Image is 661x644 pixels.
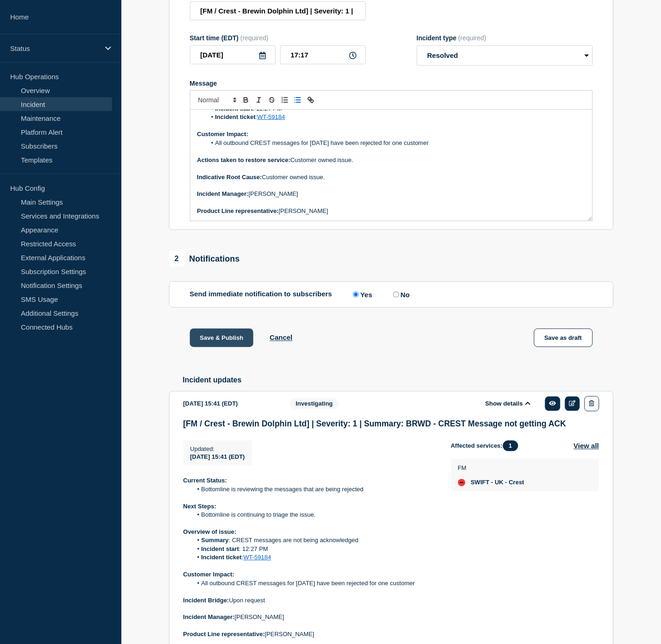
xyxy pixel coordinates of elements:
[190,45,276,64] input: YYYY-MM-DD
[192,537,436,545] li: : CREST messages are not being acknowledged
[190,80,593,87] div: Message
[258,113,285,120] a: WT-59184
[183,503,217,510] strong: Next Steps:
[192,486,436,494] li: Bottomline is reviewing the messages that are being rejected
[417,34,593,42] div: Incident type
[190,446,245,453] p: Updated :
[192,511,436,519] li: Bottomline is continuing to triage the issue.
[244,554,271,561] a: WT-59184
[574,441,599,451] button: View all
[183,631,436,639] p: [PERSON_NAME]
[169,251,240,267] div: Notifications
[190,1,366,20] input: Title
[458,465,525,472] p: FM
[192,554,436,562] li: :
[197,174,262,181] strong: Indicative Root Cause:
[215,105,253,112] strong: Incident start
[451,441,523,451] span: Affected services:
[183,597,436,605] p: Upon request
[215,113,256,120] strong: Incident ticket
[183,477,227,484] strong: Current Status:
[194,94,239,106] span: Font size
[206,139,585,147] li: All outbound CREST messages for [DATE] have been rejected for one customer
[239,94,252,106] button: Toggle bold text
[304,94,317,106] button: Toggle link
[471,479,525,487] span: SWIFT - UK - Crest
[201,546,239,553] strong: Incident start
[270,334,292,342] button: Cancel
[265,94,278,106] button: Toggle strikethrough text
[192,580,436,588] li: All outbound CREST messages for [DATE] have been rejected for one customer
[190,454,245,461] span: [DATE] 15:41 (EDT)
[201,537,229,544] strong: Summary
[197,190,585,198] p: [PERSON_NAME]
[240,34,269,42] span: (required)
[201,554,242,561] strong: Incident ticket
[290,399,339,409] span: Investigating
[351,290,372,299] label: Yes
[183,614,235,621] strong: Incident Manager:
[197,156,585,164] p: Customer owned issue.
[197,207,279,214] strong: Product Line representative:
[183,529,237,536] strong: Overview of issue:
[291,94,304,106] button: Toggle bulleted list
[183,597,229,604] strong: Incident Bridge:
[393,292,399,298] input: No
[190,290,333,299] p: Send immediate notification to subscribers
[534,329,593,347] button: Save as draft
[417,45,593,66] select: Incident type
[197,131,249,138] strong: Customer Impact:
[503,441,518,451] span: 1
[353,292,359,298] input: Yes
[169,251,185,267] span: 2
[183,376,614,385] h2: Incident updates
[183,396,276,412] div: [DATE] 15:41 (EDT)
[197,190,249,197] strong: Incident Manager:
[190,34,366,42] div: Start time (EDT)
[10,44,99,52] p: Status
[183,631,265,638] strong: Product Line representative:
[192,545,436,554] li: : 12:27 PM
[183,571,235,578] strong: Customer Impact:
[206,113,585,121] li: :
[483,400,534,408] button: Show details
[190,110,592,221] div: Message
[197,173,585,181] p: Customer owned issue.
[458,479,466,487] div: down
[280,45,366,64] input: HH:MM
[183,613,436,622] p: [PERSON_NAME]
[190,329,254,347] button: Save & Publish
[278,94,291,106] button: Toggle ordered list
[190,290,593,299] div: Send immediate notification to subscribers
[252,94,265,106] button: Toggle italic text
[197,207,585,215] p: [PERSON_NAME]
[459,34,487,42] span: (required)
[183,419,599,429] h3: [FM / Crest - Brewin Dolphin Ltd] | Severity: 1 | Summary: BRWD - CREST Message not getting ACK
[197,156,291,163] strong: Actions taken to restore service:
[391,290,410,299] label: No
